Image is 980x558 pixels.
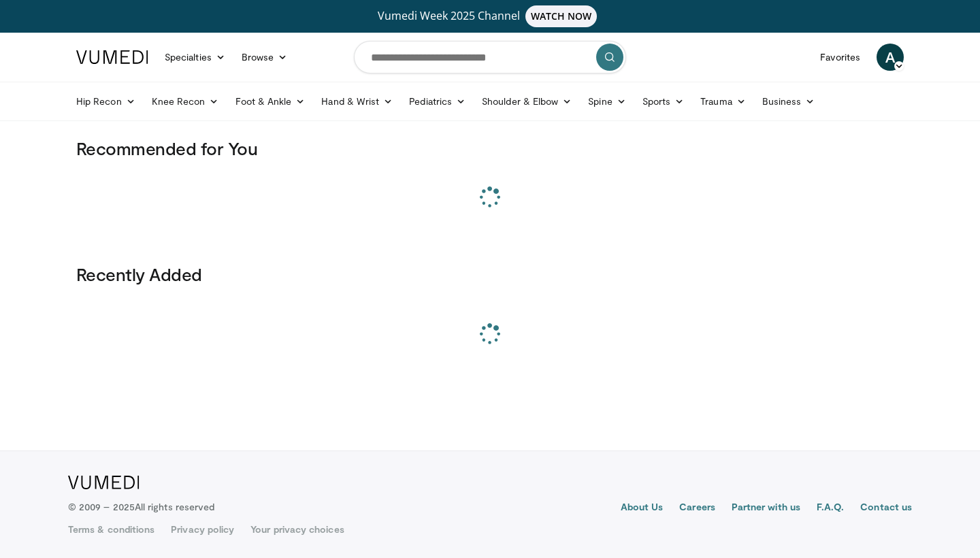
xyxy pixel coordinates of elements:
span: All rights reserved [135,501,214,512]
a: Terms & conditions [68,523,154,536]
a: Business [754,88,823,115]
a: Vumedi Week 2025 ChannelWATCH NOW [78,5,902,27]
input: Search topics, interventions [354,41,626,73]
a: Favorites [812,44,868,71]
img: VuMedi Logo [68,476,140,489]
a: Hand & Wrist [313,88,401,115]
a: Shoulder & Elbow [474,88,580,115]
a: About Us [621,500,664,516]
a: Pediatrics [401,88,474,115]
a: Trauma [692,88,754,115]
a: Sports [634,88,693,115]
a: Specialties [157,44,233,71]
a: F.A.Q. [817,500,844,516]
a: Spine [580,88,634,115]
h3: Recommended for You [76,137,904,159]
a: Contact us [860,500,912,516]
a: Careers [679,500,715,516]
a: Privacy policy [171,523,234,536]
a: Your privacy choices [250,523,344,536]
a: Browse [233,44,296,71]
a: A [877,44,904,71]
h3: Recently Added [76,263,904,285]
p: © 2009 – 2025 [68,500,214,514]
img: VuMedi Logo [76,50,148,64]
a: Hip Recon [68,88,144,115]
a: Foot & Ankle [227,88,314,115]
a: Partner with us [732,500,800,516]
a: Knee Recon [144,88,227,115]
span: WATCH NOW [525,5,598,27]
